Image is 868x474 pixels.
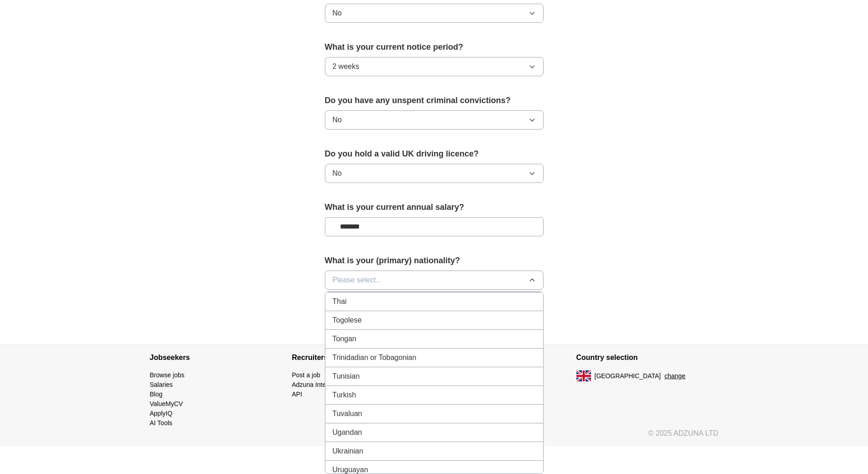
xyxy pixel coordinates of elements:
a: Salaries [150,381,173,388]
span: Ugandan [333,427,362,438]
button: 2 weeks [325,57,544,76]
a: Blog [150,391,163,398]
span: No [333,115,342,125]
label: What is your current notice period? [325,41,544,53]
a: Post a job [292,371,320,379]
span: Togolese [333,315,362,326]
a: ApplyIQ [150,410,173,417]
a: Adzuna Intelligence [292,381,348,388]
label: Do you have any unspent criminal convictions? [325,94,544,107]
span: Tuvaluan [333,408,362,419]
button: No [325,164,544,183]
a: Browse jobs [150,371,185,379]
span: Ukrainian [333,446,364,457]
h4: Country selection [576,345,719,370]
label: What is your (primary) nationality? [325,255,544,267]
span: Tunisian [333,371,360,382]
span: Trinidadian or Tobagonian [333,352,416,363]
span: Please select... [333,275,382,286]
button: No [325,4,544,23]
label: What is your current annual salary? [325,201,544,214]
a: AI Tools [150,419,173,427]
span: No [333,8,342,19]
label: Do you hold a valid UK driving licence? [325,148,544,160]
span: Thai [333,296,347,307]
a: ValueMyCV [150,400,183,407]
a: API [292,391,303,398]
button: Please select... [325,271,544,290]
button: change [664,371,685,381]
span: Tongan [333,333,357,344]
span: No [333,168,342,179]
img: UK flag [576,370,591,381]
div: © 2025 ADZUNA LTD [143,428,726,446]
span: 2 weeks [333,61,360,72]
span: [GEOGRAPHIC_DATA] [595,371,661,381]
button: No [325,110,544,130]
span: Turkish [333,390,356,401]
